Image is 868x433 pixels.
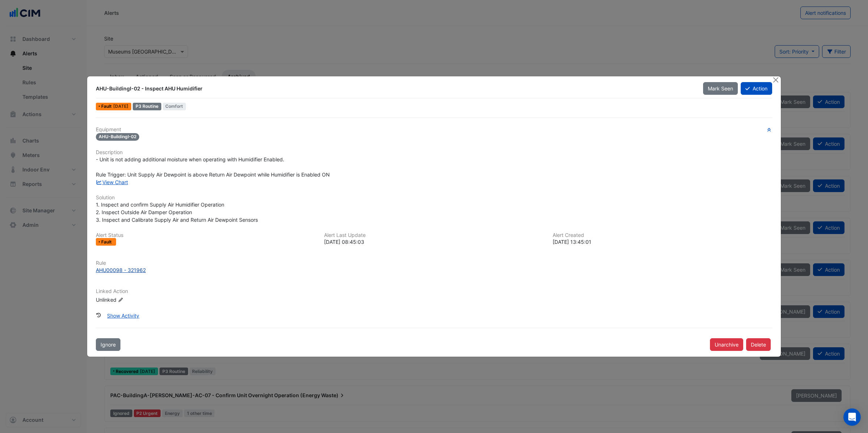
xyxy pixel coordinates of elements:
[96,338,120,351] button: Ignore
[96,296,183,303] div: Unlinked
[746,338,771,351] button: Delete
[96,127,772,133] h6: Equipment
[96,179,128,185] a: View Chart
[96,156,330,178] span: - Unit is not adding additional moisture when operating with Humidifier Enabled. Rule Trigger: Un...
[772,76,779,84] button: Close
[710,338,743,351] button: Unarchive
[101,104,113,109] span: Fault
[708,85,733,92] span: Mark Seen
[96,133,139,141] span: AHU-BuildingI-02
[553,238,772,246] div: [DATE] 13:45:01
[101,341,116,348] span: Ignore
[324,232,544,238] h6: Alert Last Update
[96,260,772,266] h6: Rule
[553,232,772,238] h6: Alert Created
[703,82,738,95] button: Mark Seen
[96,201,258,223] span: 1. Inspect and confirm Supply Air Humidifier Operation 2. Inspect Outside Air Damper Operation 3....
[96,85,694,92] div: AHU-BuildingI-02 - Inspect AHU Humidifier
[96,266,772,274] a: AHU00098 - 321962
[113,103,128,109] span: Mon 11-Mar-2024 08:45 AEDT
[324,238,544,246] div: [DATE] 08:45:03
[96,232,315,238] h6: Alert Status
[741,82,772,95] button: Action
[96,195,772,201] h6: Solution
[96,288,772,294] h6: Linked Action
[843,408,861,426] div: Open Intercom Messenger
[96,266,146,274] div: AHU00098 - 321962
[101,240,113,244] span: Fault
[96,149,772,156] h6: Description
[118,297,123,303] fa-icon: Edit Linked Action
[133,103,161,110] div: P3 Routine
[102,309,144,322] button: Show Activity
[163,103,186,110] span: Comfort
